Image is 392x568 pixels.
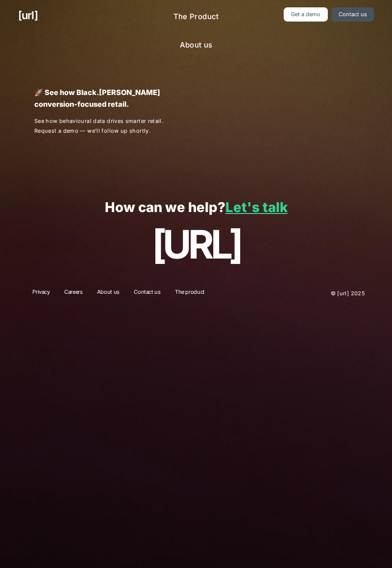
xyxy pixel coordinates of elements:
[18,7,38,24] a: [URL]
[34,87,182,111] p: 🚀 See how Black.[PERSON_NAME] conversion-focused retail.
[59,288,88,299] a: Careers
[166,7,227,26] a: The Product
[170,288,210,299] a: The product
[18,222,374,266] p: [URL]
[34,117,182,136] p: See how behavioural data drives smarter retail. Request a demo — we’ll follow up shortly.
[280,288,365,299] p: © [URL] 2025
[27,288,55,299] a: Privacy
[284,7,327,22] a: Get a demo
[18,200,374,215] p: How can we help?
[331,7,374,22] a: Contact us
[92,288,125,299] a: About us
[172,36,220,55] a: About us
[210,87,358,161] iframe: Form 1
[225,199,288,215] a: Let's talk
[128,288,166,299] a: Contact us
